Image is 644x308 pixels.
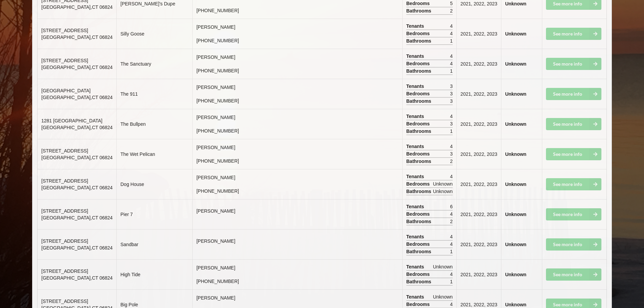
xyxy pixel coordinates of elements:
[406,83,426,90] span: Tenants
[41,155,113,160] span: [GEOGRAPHIC_DATA] , CT 06824
[116,49,192,79] td: The Sanctuary
[116,109,192,139] td: The Bullpen
[192,109,402,139] td: [PERSON_NAME] [PHONE_NUMBER]
[450,128,453,135] span: 1
[406,278,433,285] span: Bathrooms
[450,38,453,44] span: 1
[192,259,402,289] td: [PERSON_NAME] [PHONE_NUMBER]
[450,83,453,90] span: 3
[505,31,526,37] b: Unknown
[116,259,192,289] td: High Tide
[450,113,453,120] span: 4
[406,241,431,247] span: Bedrooms
[433,188,453,195] span: Unknown
[406,203,426,210] span: Tenants
[192,169,402,199] td: [PERSON_NAME] [PHONE_NUMBER]
[456,19,501,49] td: 2021, 2022, 2023
[450,158,453,165] span: 2
[450,68,453,74] span: 1
[505,1,526,6] b: Unknown
[41,125,113,130] span: [GEOGRAPHIC_DATA] , CT 06824
[406,38,433,44] span: Bathrooms
[433,263,453,270] span: Unknown
[406,248,433,255] span: Bathrooms
[41,185,113,190] span: [GEOGRAPHIC_DATA] , CT 06824
[41,268,88,274] span: [STREET_ADDRESS]
[456,199,501,229] td: 2021, 2022, 2023
[192,19,402,49] td: [PERSON_NAME] [PHONE_NUMBER]
[41,148,88,153] span: [STREET_ADDRESS]
[450,150,453,157] span: 3
[406,98,433,104] span: Bathrooms
[41,238,88,244] span: [STREET_ADDRESS]
[116,139,192,169] td: The Wet Pelican
[505,61,526,67] b: Unknown
[41,118,102,123] span: 1281 [GEOGRAPHIC_DATA]
[406,218,433,225] span: Bathrooms
[116,169,192,199] td: Dog House
[406,90,431,97] span: Bedrooms
[450,30,453,37] span: 4
[406,263,426,270] span: Tenants
[406,23,426,29] span: Tenants
[450,241,453,247] span: 4
[505,91,526,97] b: Unknown
[116,19,192,49] td: Silly Goose
[450,271,453,278] span: 4
[41,65,113,70] span: [GEOGRAPHIC_DATA] , CT 06824
[450,60,453,67] span: 4
[450,218,453,225] span: 2
[450,211,453,217] span: 4
[406,233,426,240] span: Tenants
[192,139,402,169] td: [PERSON_NAME] [PHONE_NUMBER]
[406,158,433,165] span: Bathrooms
[450,53,453,60] span: 4
[192,199,402,229] td: [PERSON_NAME]
[450,143,453,150] span: 4
[406,271,431,278] span: Bedrooms
[116,199,192,229] td: Pier 7
[41,4,113,10] span: [GEOGRAPHIC_DATA] , CT 06824
[456,79,501,109] td: 2021, 2022, 2023
[505,302,526,307] b: Unknown
[450,90,453,97] span: 3
[450,23,453,29] span: 4
[406,60,431,67] span: Bedrooms
[406,30,431,37] span: Bedrooms
[406,211,431,217] span: Bedrooms
[456,49,501,79] td: 2021, 2022, 2023
[41,28,88,33] span: [STREET_ADDRESS]
[450,173,453,180] span: 4
[116,229,192,259] td: Sandbar
[505,151,526,157] b: Unknown
[450,98,453,104] span: 3
[406,68,433,74] span: Bathrooms
[505,121,526,127] b: Unknown
[192,79,402,109] td: [PERSON_NAME] [PHONE_NUMBER]
[406,293,426,300] span: Tenants
[456,169,501,199] td: 2021, 2022, 2023
[41,58,88,63] span: [STREET_ADDRESS]
[450,120,453,127] span: 3
[406,181,431,187] span: Bedrooms
[406,120,431,127] span: Bedrooms
[406,173,426,180] span: Tenants
[456,139,501,169] td: 2021, 2022, 2023
[450,233,453,240] span: 4
[41,95,113,100] span: [GEOGRAPHIC_DATA] , CT 06824
[406,188,433,195] span: Bathrooms
[192,49,402,79] td: [PERSON_NAME] [PHONE_NUMBER]
[41,245,113,251] span: [GEOGRAPHIC_DATA] , CT 06824
[433,293,453,300] span: Unknown
[41,88,91,93] span: [GEOGRAPHIC_DATA]
[406,150,431,157] span: Bedrooms
[433,181,453,187] span: Unknown
[450,203,453,210] span: 6
[406,128,433,135] span: Bathrooms
[406,301,431,308] span: Bedrooms
[450,278,453,285] span: 1
[406,53,426,60] span: Tenants
[41,299,88,304] span: [STREET_ADDRESS]
[406,143,426,150] span: Tenants
[41,178,88,184] span: [STREET_ADDRESS]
